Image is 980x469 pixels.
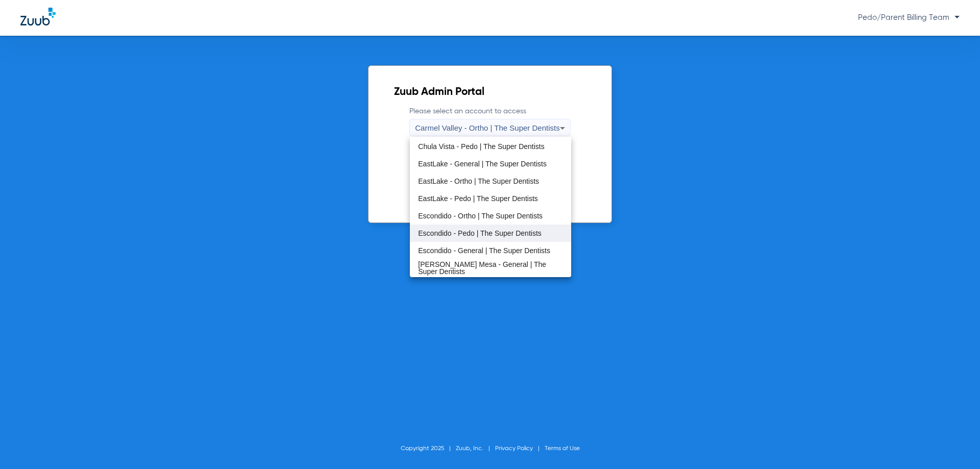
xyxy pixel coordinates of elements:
span: EastLake - Pedo | The Super Dentists [418,195,538,202]
span: Chula Vista - Pedo | The Super Dentists [418,143,544,150]
span: Escondido - Ortho | The Super Dentists [418,212,543,219]
span: [PERSON_NAME] Mesa - General | The Super Dentists [418,261,562,275]
span: Escondido - General | The Super Dentists [418,247,550,254]
span: EastLake - General | The Super Dentists [418,160,547,167]
span: EastLake - Ortho | The Super Dentists [418,178,539,185]
iframe: Chat Widget [929,420,980,469]
span: Escondido - Pedo | The Super Dentists [418,230,542,237]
